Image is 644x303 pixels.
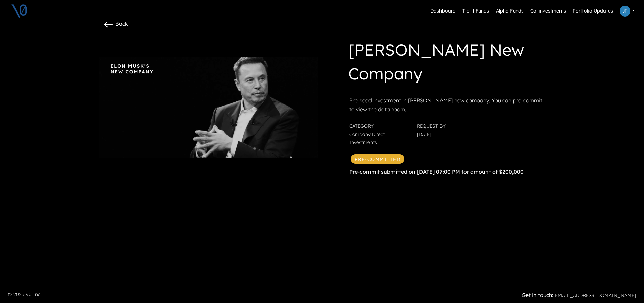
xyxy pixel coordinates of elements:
a: Alpha Funds [493,5,526,18]
span: Pre-Committed [351,154,405,164]
span: Category [349,123,374,129]
a: [EMAIL_ADDRESS][DOMAIN_NAME] [553,292,636,298]
a: Back [103,20,128,27]
strong: Get in touch: [522,292,553,298]
span: Request By [417,123,446,129]
img: Profile [620,6,630,17]
div: Pre-commit submitted on [DATE] 07:00 PM for amount of $200,000 [349,166,544,177]
a: Dashboard [428,5,458,18]
h1: [PERSON_NAME] New Company [348,38,544,88]
span: Company Direct Investments [349,131,385,145]
p: © 2025 V0 Inc. [8,291,318,298]
a: Co-investments [528,5,569,18]
img: elon-musks-new-company_black_2.png [99,57,318,158]
a: Tier 1 Funds [460,5,492,18]
a: Portfolio Updates [570,5,616,18]
img: Fund Logo [106,62,157,75]
p: Pre-seed investment in [PERSON_NAME] new company. You can pre-commit to view the data room. [349,96,544,114]
span: [DATE] [417,131,431,137]
img: V0 logo [11,3,28,20]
